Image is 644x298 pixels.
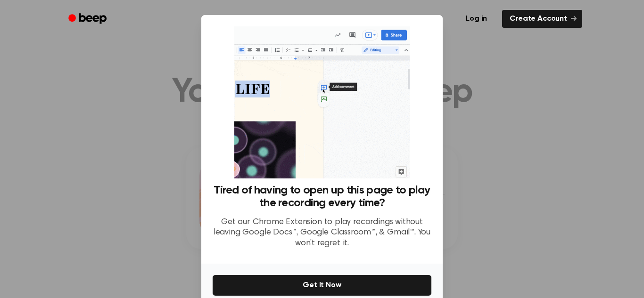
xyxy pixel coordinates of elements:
img: Beep extension in action [234,26,409,178]
a: Beep [62,10,115,28]
a: Log in [456,8,496,30]
h3: Tired of having to open up this page to play the recording every time? [213,184,431,209]
p: Get our Chrome Extension to play recordings without leaving Google Docs™, Google Classroom™, & Gm... [213,217,431,249]
a: Create Account [502,10,582,28]
button: Get It Now [213,275,431,296]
